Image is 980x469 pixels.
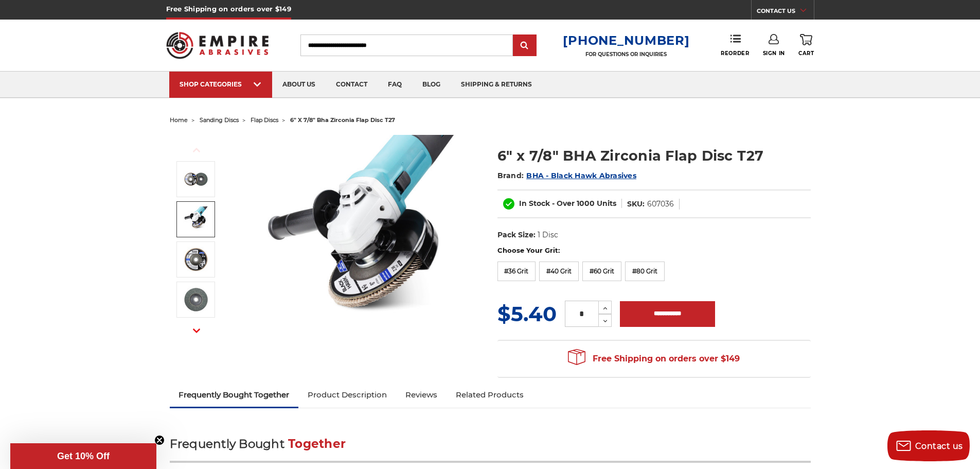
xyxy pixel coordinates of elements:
a: contact [326,72,378,98]
a: Reorder [721,34,749,56]
input: Submit [514,36,535,56]
span: Units [597,199,616,208]
span: 1000 [577,199,595,208]
dd: 1 Disc [538,230,558,240]
a: shipping & returns [451,72,542,98]
a: blog [412,72,451,98]
span: Free Shipping on orders over $149 [568,349,740,369]
a: Frequently Bought Together [170,384,299,406]
a: Related Products [447,384,533,406]
span: - Over [552,199,575,208]
span: Brand: [497,171,524,180]
a: Reviews [396,384,447,406]
span: Reorder [721,50,749,57]
img: 6" flat T27 flap disc with 36 grit for sanding and shaping metal surfaces [183,247,209,272]
label: Choose Your Grit: [497,246,811,256]
a: home [170,116,188,124]
a: about us [272,72,326,98]
div: Get 10% OffClose teaser [10,443,156,469]
a: sanding discs [200,116,239,124]
button: Previous [184,139,209,161]
a: BHA - Black Hawk Abrasives [526,171,636,180]
a: flap discs [251,116,278,124]
button: Close teaser [154,435,165,445]
img: Professional angle grinder with a durable 6" flap disc for personal, professional, and industrial... [183,206,209,232]
a: CONTACT US [757,5,814,20]
span: Frequently Bought [170,437,284,451]
img: Coarse 36 grit BHA Zirconia flap disc, 6-inch, flat T27 for aggressive material removal [183,166,209,192]
dt: SKU: [627,199,645,210]
dd: 607036 [647,199,674,210]
div: SHOP CATEGORIES [180,80,262,88]
span: Together [288,437,346,451]
a: [PHONE_NUMBER] [563,33,689,48]
a: Cart [798,34,814,57]
a: Product Description [298,384,396,406]
dt: Pack Size: [497,230,536,240]
a: faq [378,72,412,98]
button: Next [184,320,209,342]
span: Sign In [763,50,785,57]
img: Empire Abrasives [166,25,269,65]
h1: 6" x 7/8" BHA Zirconia Flap Disc T27 [497,146,811,166]
p: FOR QUESTIONS OR INQUIRIES [563,51,689,58]
img: Heavy-duty 6" 36 grit flat flap disc, T27, for professional-grade metal grinding [183,287,209,312]
span: 6" x 7/8" bha zirconia flap disc t27 [290,116,395,124]
span: Cart [798,50,814,57]
span: Get 10% Off [57,451,110,461]
span: In Stock [519,199,550,208]
span: $5.40 [497,301,557,326]
span: Contact us [915,441,963,451]
img: Coarse 36 grit BHA Zirconia flap disc, 6-inch, flat T27 for aggressive material removal [258,135,464,341]
button: Contact us [887,430,970,461]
